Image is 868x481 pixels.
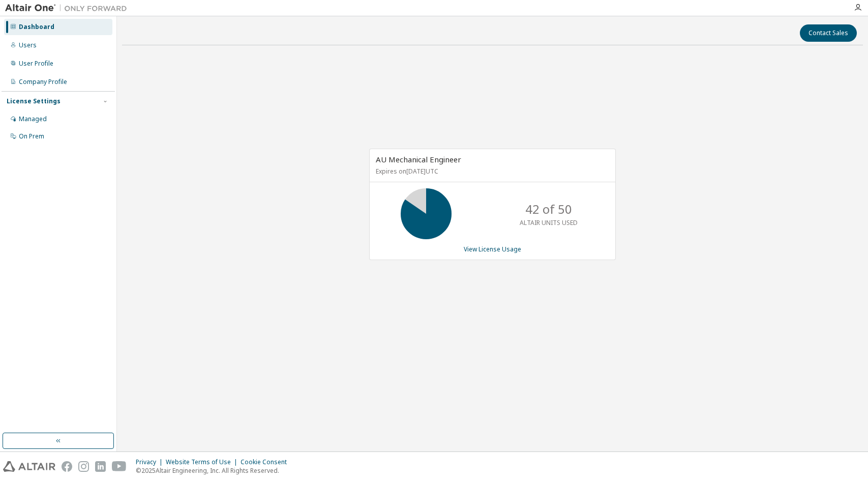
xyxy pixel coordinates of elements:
[19,41,37,49] div: Users
[136,466,293,475] p: © 2025 Altair Engineering, Inc. All Rights Reserved.
[241,458,293,466] div: Cookie Consent
[136,458,166,466] div: Privacy
[19,115,47,123] div: Managed
[3,461,55,472] img: altair_logo.svg
[464,245,521,253] a: View License Usage
[19,23,54,31] div: Dashboard
[7,97,61,105] div: License Settings
[800,24,857,42] button: Contact Sales
[95,461,106,472] img: linkedin.svg
[78,461,89,472] img: instagram.svg
[525,201,572,218] p: 42 of 50
[62,461,72,472] img: facebook.svg
[166,458,241,466] div: Website Terms of Use
[19,78,67,86] div: Company Profile
[19,60,53,68] div: User Profile
[520,218,578,227] p: ALTAIR UNITS USED
[112,461,127,472] img: youtube.svg
[19,132,44,140] div: On Prem
[376,154,461,164] span: AU Mechanical Engineer
[5,3,132,13] img: Altair One
[376,167,607,176] p: Expires on [DATE] UTC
